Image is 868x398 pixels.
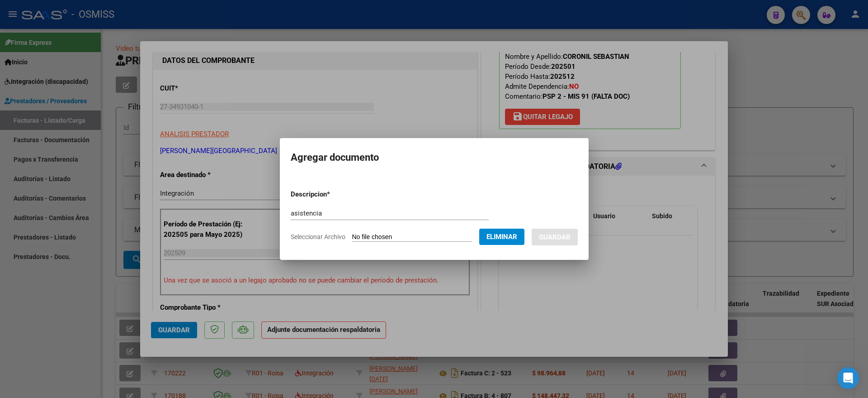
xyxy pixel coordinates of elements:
[291,149,578,166] h2: Agregar documento
[486,233,517,241] span: Eliminar
[291,189,377,200] p: Descripcion
[837,367,859,389] div: Open Intercom Messenger
[532,229,578,245] button: Guardar
[291,233,345,240] span: Seleccionar Archivo
[539,233,571,241] span: Guardar
[479,229,524,245] button: Eliminar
